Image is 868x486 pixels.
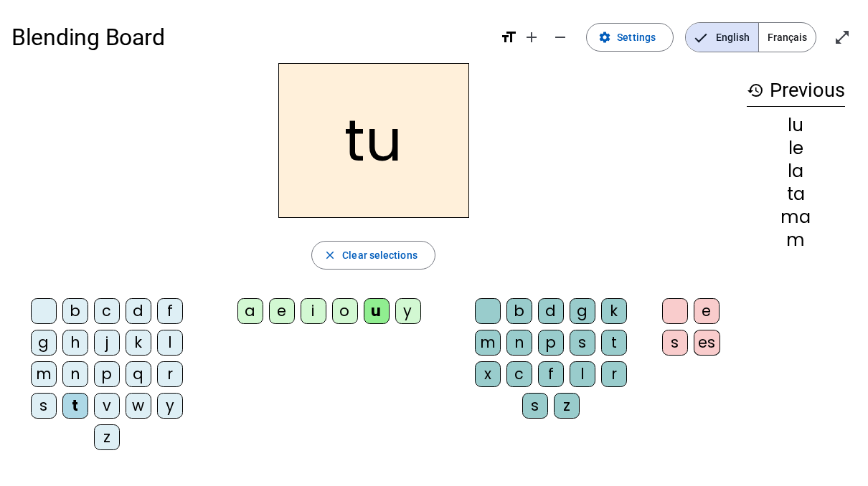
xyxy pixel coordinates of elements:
button: Decrease font size [546,23,575,52]
div: o [332,298,358,324]
div: d [126,298,151,324]
div: m [747,232,845,249]
div: y [157,393,183,419]
div: n [62,361,88,387]
span: Settings [617,29,656,46]
div: k [601,298,627,324]
div: s [570,330,595,356]
div: r [157,361,183,387]
div: g [31,330,57,356]
span: Français [759,23,816,52]
mat-icon: add [523,29,540,46]
div: g [570,298,595,324]
div: q [126,361,151,387]
div: l [157,330,183,356]
h2: tu [278,63,469,218]
h3: Previous [747,75,845,107]
div: l [570,361,595,387]
div: u [364,298,390,324]
div: le [747,140,845,157]
div: y [395,298,421,324]
span: English [686,23,758,52]
div: z [94,424,120,450]
div: s [522,393,548,419]
div: e [694,298,720,324]
div: j [94,330,120,356]
div: t [601,330,627,356]
div: ma [747,209,845,226]
mat-icon: remove [552,29,569,46]
div: b [506,298,532,324]
button: Increase font size [517,23,546,52]
div: m [31,361,57,387]
h1: Blending Board [11,14,489,60]
div: z [554,393,580,419]
div: k [126,330,151,356]
div: t [62,393,88,419]
div: d [538,298,564,324]
span: Clear selections [342,247,418,264]
div: a [237,298,263,324]
mat-icon: history [747,82,764,99]
mat-icon: format_size [500,29,517,46]
div: m [475,330,501,356]
div: v [94,393,120,419]
div: i [301,298,326,324]
div: c [506,361,532,387]
div: s [31,393,57,419]
div: b [62,298,88,324]
div: p [94,361,120,387]
div: p [538,330,564,356]
mat-icon: open_in_full [834,29,851,46]
div: w [126,393,151,419]
mat-button-toggle-group: Language selection [685,22,816,52]
div: h [62,330,88,356]
div: f [538,361,564,387]
mat-icon: close [324,249,336,262]
button: Settings [586,23,674,52]
button: Enter full screen [828,23,857,52]
div: ta [747,186,845,203]
mat-icon: settings [598,31,611,44]
div: n [506,330,532,356]
div: f [157,298,183,324]
div: r [601,361,627,387]
div: e [269,298,295,324]
div: es [694,330,720,356]
button: Clear selections [311,241,435,270]
div: x [475,361,501,387]
div: s [662,330,688,356]
div: la [747,163,845,180]
div: lu [747,117,845,134]
div: c [94,298,120,324]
